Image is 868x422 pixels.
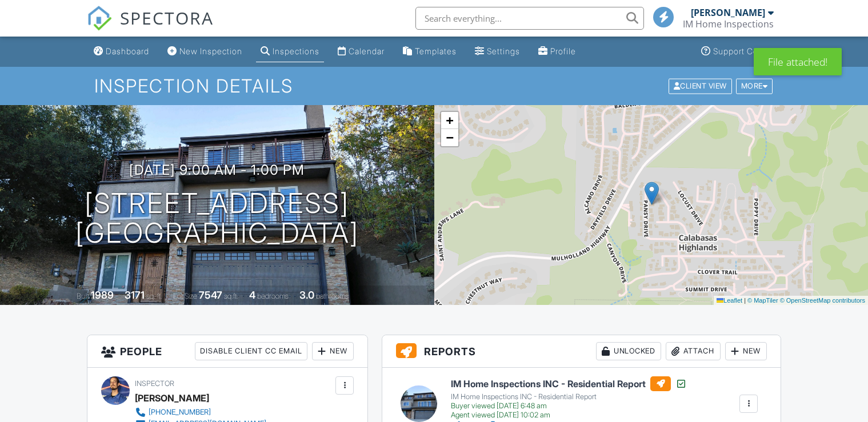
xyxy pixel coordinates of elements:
[441,129,458,146] a: Zoom out
[89,41,154,62] a: Dashboard
[249,289,255,301] div: 4
[667,81,735,90] a: Client View
[683,18,774,30] div: IM Home Inspections
[91,289,114,301] div: 1989
[349,46,385,56] div: Calendar
[451,401,687,411] div: Buyer viewed [DATE] 6:48 am
[135,389,209,407] div: [PERSON_NAME]
[195,342,307,360] div: Disable Client CC Email
[316,292,349,300] span: bathrooms
[470,41,525,62] a: Settings
[446,130,453,144] span: −
[135,379,174,388] span: Inspector
[441,112,458,129] a: Zoom in
[666,342,721,360] div: Attach
[173,292,197,300] span: Lot Size
[75,188,359,249] h1: [STREET_ADDRESS] [GEOGRAPHIC_DATA]
[87,335,367,368] h3: People
[257,292,289,300] span: bedrooms
[87,15,214,39] a: SPECTORA
[717,297,742,304] a: Leaflet
[744,297,746,304] span: |
[146,292,162,300] span: sq. ft.
[669,78,732,94] div: Client View
[736,78,773,94] div: More
[780,297,865,304] a: © OpenStreetMap contributors
[106,46,149,56] div: Dashboard
[382,335,781,368] h3: Reports
[415,7,644,30] input: Search everything...
[135,407,266,418] a: [PHONE_NUMBER]
[645,182,659,205] img: Marker
[129,162,305,178] h3: [DATE] 9:00 am - 1:00 pm
[149,408,211,417] div: [PHONE_NUMBER]
[312,342,354,360] div: New
[256,41,324,62] a: Inspections
[273,46,319,56] div: Inspections
[747,297,778,304] a: © MapTiler
[77,292,89,300] span: Built
[754,48,842,75] div: File attached!
[697,41,779,62] a: Support Center
[125,289,145,301] div: 3171
[534,41,581,62] a: Company Profile
[163,41,247,62] a: New Inspection
[451,376,687,420] a: IM Home Inspections INC - Residential Report IM Home Inspections INC - Residential Report Buyer v...
[451,411,687,420] div: Agent viewed [DATE] 10:02 am
[451,392,687,401] div: IM Home Inspections INC - Residential Report
[87,6,112,31] img: The Best Home Inspection Software - Spectora
[487,46,520,56] div: Settings
[333,41,389,62] a: Calendar
[451,376,687,391] h6: IM Home Inspections INC - Residential Report
[415,46,457,56] div: Templates
[299,289,314,301] div: 3.0
[120,6,214,30] span: SPECTORA
[596,342,661,360] div: Unlocked
[199,289,222,301] div: 7547
[224,292,238,300] span: sq.ft.
[550,46,576,56] div: Profile
[691,7,765,18] div: [PERSON_NAME]
[94,76,774,96] h1: Inspection Details
[179,46,242,56] div: New Inspection
[725,342,767,360] div: New
[398,41,461,62] a: Templates
[446,113,453,127] span: +
[713,46,774,56] div: Support Center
